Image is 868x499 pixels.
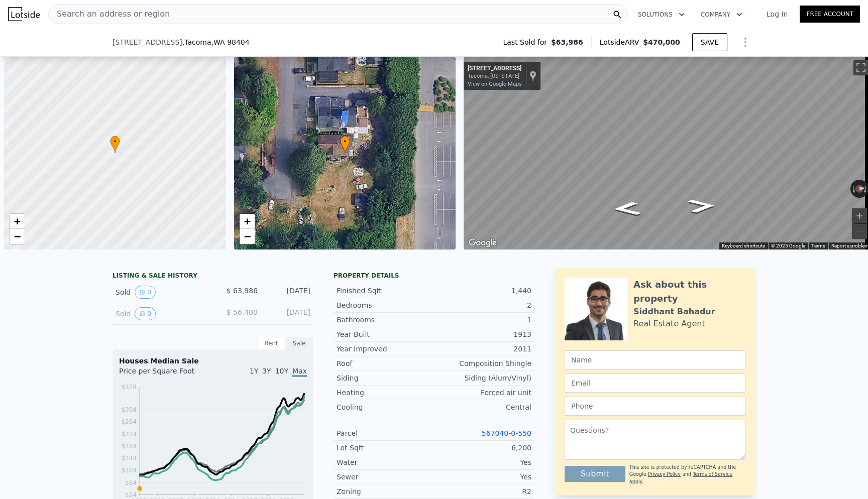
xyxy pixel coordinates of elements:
div: Siddhant Bahadur [633,306,715,318]
a: Open this area in Google Maps (opens a new window) [466,236,499,249]
div: Rent [257,337,285,350]
div: Roof [337,358,434,368]
div: Sold [116,286,205,299]
div: Water [337,457,434,467]
a: View on Google Maps [468,81,522,87]
span: Last Sold for [503,37,551,47]
span: [STREET_ADDRESS] [113,37,182,47]
div: Real Estate Agent [633,318,705,330]
button: SAVE [692,33,727,51]
span: © 2025 Google [771,243,805,248]
div: Forced air unit [434,388,531,398]
span: $ 56,400 [227,308,258,316]
span: + [14,215,21,227]
span: , Tacoma [182,37,250,47]
div: • [110,136,120,153]
button: Submit [565,466,625,482]
span: 3Y [262,367,271,375]
div: Yes [434,472,531,482]
a: Zoom out [10,229,25,244]
div: Central [434,402,531,412]
button: Rotate counterclockwise [850,180,856,198]
div: 1,440 [434,286,531,296]
div: [DATE] [266,307,310,320]
tspan: $264 [121,418,137,425]
div: Zoning [337,486,434,496]
span: 1Y [250,367,258,375]
div: Cooling [337,402,434,412]
img: Google [466,236,499,249]
div: 1913 [434,329,531,339]
input: Email [565,373,745,393]
path: Go South, E L St [676,195,727,216]
button: Zoom out [852,224,867,239]
div: LISTING & SALE HISTORY [113,272,313,282]
div: Sewer [337,472,434,482]
div: Bathrooms [337,315,434,325]
div: 2011 [434,344,531,354]
div: Finished Sqft [337,286,434,296]
tspan: $144 [121,455,137,462]
a: Zoom in [240,214,255,229]
span: Max [292,367,307,377]
div: Sale [285,337,313,350]
a: Privacy Policy [648,471,681,477]
div: Ask about this property [633,278,745,306]
a: Terms of Service [693,471,732,477]
div: R2 [434,486,531,496]
div: Tacoma, [US_STATE] [468,73,521,79]
span: − [14,230,21,242]
a: 567040-0-550 [482,429,531,437]
tspan: $184 [121,443,137,450]
div: Siding [337,373,434,383]
tspan: $224 [121,431,137,438]
button: Company [693,6,750,24]
div: Property details [334,272,534,280]
div: Bedrooms [337,300,434,310]
a: Zoom out [240,229,255,244]
a: Zoom in [10,214,25,229]
button: Zoom in [852,208,867,223]
tspan: $104 [121,467,137,474]
path: Go North, E L St [601,198,653,219]
tspan: $378 [121,384,137,391]
div: Year Built [337,329,434,339]
button: View historical data [135,307,156,320]
span: $63,986 [551,37,583,47]
div: Sold [116,307,205,320]
div: Year Improved [337,344,434,354]
span: • [110,137,120,146]
span: $470,000 [643,38,680,46]
div: Houses Median Sale [119,356,307,366]
button: Keyboard shortcuts [722,242,765,249]
a: Terms [811,243,825,248]
div: [STREET_ADDRESS] [468,65,521,73]
tspan: $64 [125,479,137,486]
div: 1 [434,315,531,325]
div: This site is protected by reCAPTCHA and the Google and apply. [629,464,745,485]
img: Lotside [8,7,40,21]
span: Lotside ARV [600,37,643,47]
div: Yes [434,457,531,467]
div: Lot Sqft [337,443,434,453]
div: • [340,136,350,153]
span: , WA 98404 [211,38,250,46]
div: Price per Square Foot [119,366,213,382]
tspan: $304 [121,406,137,413]
span: 10Y [275,367,288,375]
div: 6,200 [434,443,531,453]
input: Phone [565,397,745,416]
div: Heating [337,388,434,398]
div: [DATE] [266,286,310,299]
span: • [340,137,350,146]
button: Show Options [735,32,755,52]
span: − [244,230,250,242]
button: Solutions [630,6,693,24]
input: Name [565,350,745,369]
div: 2 [434,300,531,310]
button: View historical data [135,286,156,299]
span: + [244,215,250,227]
div: Siding (Alum/Vinyl) [434,373,531,383]
tspan: $24 [125,491,137,498]
span: Search an address or region [49,8,170,20]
